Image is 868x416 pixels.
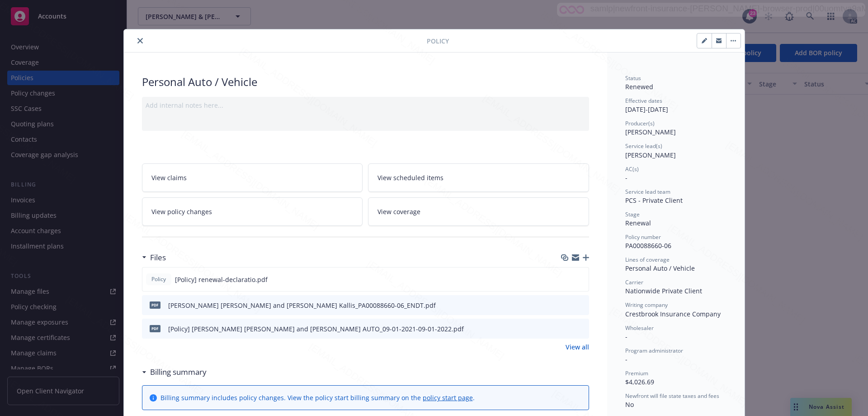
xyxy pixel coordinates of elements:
[625,233,661,241] span: Policy number
[625,301,668,309] span: Writing company
[625,142,662,150] span: Service lead(s)
[142,366,207,378] div: Billing summary
[625,128,676,136] span: [PERSON_NAME]
[625,74,641,82] span: Status
[142,252,166,263] div: Files
[625,263,726,273] div: Personal Auto / Vehicle
[168,324,464,334] div: [Policy] [PERSON_NAME] [PERSON_NAME] and [PERSON_NAME] AUTO_09-01-2021-09-01-2022.pdf
[563,301,570,310] button: download file
[142,197,363,226] a: View policy changes
[625,165,639,173] span: AC(s)
[625,369,648,377] span: Premium
[625,97,726,114] div: [DATE] - [DATE]
[625,332,627,341] span: -
[377,173,443,182] span: View scheduled items
[625,210,640,218] span: Stage
[142,74,589,90] div: Personal Auto / Vehicle
[150,275,168,283] span: Policy
[625,355,627,363] span: -
[151,207,212,216] span: View policy changes
[625,310,721,318] span: Crestbrook Insurance Company
[625,400,634,409] span: No
[625,219,651,227] span: Renewal
[368,163,589,192] a: View scheduled items
[625,287,702,295] span: Nationwide Private Client
[625,188,670,196] span: Service lead team
[368,197,589,226] a: View coverage
[625,278,643,286] span: Carrier
[377,207,420,216] span: View coverage
[142,163,363,192] a: View claims
[151,173,187,182] span: View claims
[562,275,570,284] button: download file
[146,100,585,110] div: Add internal notes here...
[563,324,570,334] button: download file
[135,35,146,46] button: close
[625,120,655,127] span: Producer(s)
[566,342,589,352] a: View all
[625,151,676,159] span: [PERSON_NAME]
[625,392,719,400] span: Newfront will file state taxes and fees
[427,36,449,46] span: Policy
[423,393,473,402] a: policy start page
[168,301,436,310] div: [PERSON_NAME] [PERSON_NAME] and [PERSON_NAME] Kallis_PA00088660-06_ENDT.pdf
[625,378,654,386] span: $4,026.69
[625,196,683,205] span: PCS - Private Client
[625,347,683,354] span: Program administrator
[625,256,670,263] span: Lines of coverage
[625,324,654,332] span: Wholesaler
[160,393,475,402] div: Billing summary includes policy changes. View the policy start billing summary on the .
[625,241,671,250] span: PA00088660-06
[577,301,585,310] button: preview file
[625,97,662,105] span: Effective dates
[150,366,207,378] h3: Billing summary
[150,301,160,308] span: pdf
[577,324,585,334] button: preview file
[577,275,585,284] button: preview file
[175,275,268,284] span: [Policy] renewal-declaratio.pdf
[150,325,160,332] span: pdf
[625,82,653,91] span: Renewed
[625,173,627,182] span: -
[150,252,166,263] h3: Files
